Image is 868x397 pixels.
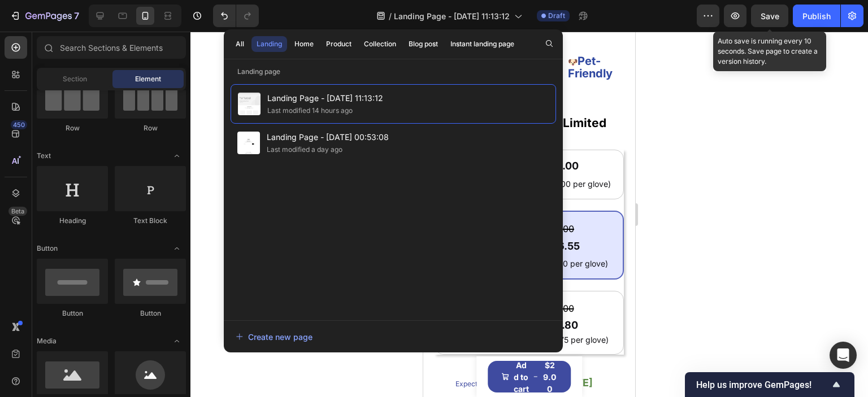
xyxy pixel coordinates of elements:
strong: Reusable [12,23,66,49]
div: 450 [11,120,27,129]
div: $29.00 [119,126,189,142]
button: Publish [793,5,840,27]
span: P [24,268,76,278]
strong: ACK OF - 4 [29,268,76,278]
span: Text [37,151,51,161]
button: All [231,36,249,52]
span: Landing Page - [DATE] 11:13:12 [267,91,383,105]
strong: Pet-Friendly [145,23,189,49]
div: Open Intercom Messenger [830,342,857,369]
strong: PACK OF - 1 [24,129,73,140]
div: Undo/Redo [213,5,259,27]
div: Create new page [236,331,313,343]
div: Last modified a day ago [267,144,342,155]
strong: (THREE PACK) [24,285,76,294]
div: Beta [8,207,27,216]
span: 🧽 [79,23,93,37]
span: Section [63,74,87,84]
div: $87.00 [120,188,188,207]
span: Toggle open [168,332,186,350]
span: Landing Page - [DATE] 11:13:12 [394,10,510,22]
span: Element [135,74,161,84]
div: Home [294,39,314,49]
span: Button [37,243,58,254]
p: 🔵 [12,84,199,115]
div: Text Block [115,216,186,226]
div: Button [115,308,186,319]
span: Save [761,11,779,21]
button: Product [321,36,357,52]
span: ♻️ [12,25,22,35]
p: ($15.75 per glove) [112,303,186,314]
div: Heading [37,216,108,226]
button: Show survey - Help us improve GemPages! [696,378,843,391]
span: Expected delivery [32,348,90,356]
p: ($18.00 per glove) [116,226,185,238]
span: Toggle open [168,239,186,258]
div: $29.00 [119,326,134,364]
span: Draft [548,11,565,21]
p: Landing page [224,66,563,77]
span: Landing Page - [DATE] 00:53:08 [267,130,389,144]
button: Landing [251,36,287,52]
div: Instant landing page [450,39,514,49]
p: 7 [74,9,79,23]
div: Row [115,123,186,133]
strong: (one pack) [24,146,63,155]
div: Publish [802,10,831,22]
div: All [236,39,244,49]
input: Search Sections & Elements [37,36,186,59]
button: Create new page [235,325,552,348]
button: Add to cart [64,329,148,361]
button: 7 [5,5,84,27]
div: Blog post [409,39,438,49]
button: Save [751,5,788,27]
div: Button [37,308,108,319]
div: Last modified 14 hours ago [267,105,353,116]
span: Help us improve GemPages! [696,379,830,390]
span: Toggle open [168,147,186,165]
button: Blog post [403,36,443,52]
div: Landing [257,39,282,49]
span: PACK OF - 3 [25,191,76,202]
strong: (TWO PACK) [25,217,70,226]
button: Instant landing page [445,36,519,52]
strong: Easy Clean [79,23,129,49]
button: Home [289,36,319,52]
div: Product [326,39,351,49]
div: $116.00 [117,268,189,286]
div: Add to cart [90,328,106,363]
p: 🐶 [145,24,199,49]
strong: Get Yours [DATE] – Limited Stock! [12,84,183,114]
div: $63.80 [117,286,189,301]
p: Most Popular [24,253,76,265]
button: Collection [359,36,401,52]
p: ($29.00 per glove) [117,147,188,158]
div: Row [37,123,108,133]
div: Collection [364,39,396,49]
span: Media [37,336,57,346]
span: / [389,10,392,22]
div: $56.55 [120,207,188,222]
